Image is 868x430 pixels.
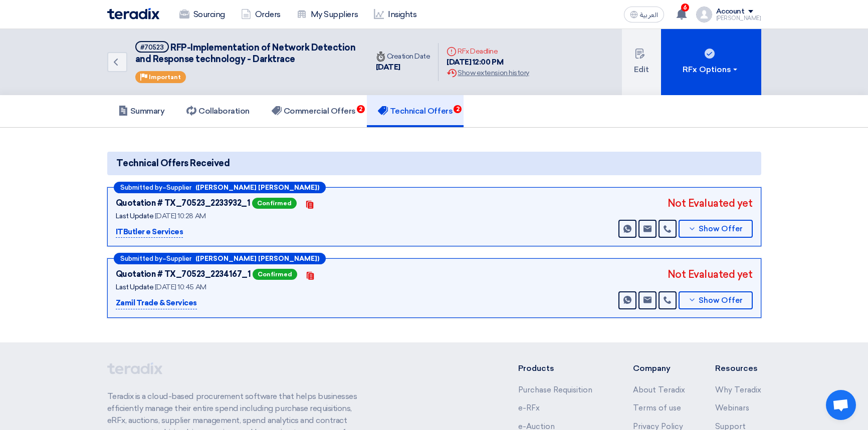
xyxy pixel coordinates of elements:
[633,362,685,374] li: Company
[114,182,326,193] div: –
[378,106,453,116] h5: Technical Offers
[116,297,197,309] p: Zamil Trade & Services
[155,212,206,220] span: [DATE] 10:28 AM
[118,106,165,116] h5: Summary
[107,8,159,20] img: Teradix logo
[683,64,739,76] div: RFx Options
[518,362,603,374] li: Products
[696,7,712,23] img: profile_test.png
[135,42,356,65] span: RFP-Implementation of Network Detection and Response technology - Darktrace
[668,267,753,282] div: Not Evaluated yet
[699,225,743,233] span: Show Offer
[633,403,681,412] a: Terms of use
[624,7,664,23] button: العربية
[357,105,365,113] span: 2
[166,255,191,262] span: Supplier
[640,12,658,19] span: العربية
[289,4,366,26] a: My Suppliers
[116,212,154,220] span: Last Update
[447,68,529,78] div: Show extension history
[518,403,540,412] a: e-RFx
[272,106,356,116] h5: Commercial Offers
[454,105,462,113] span: 2
[376,62,430,73] div: [DATE]
[668,196,753,211] div: Not Evaluated yet
[116,157,230,170] span: Technical Offers Received
[116,268,251,280] div: Quotation # TX_70523_2234167_1
[699,297,743,304] span: Show Offer
[261,95,367,127] a: Commercial Offers2
[253,269,297,280] span: Confirmed
[447,57,529,68] div: [DATE] 12:00 PM
[447,46,529,57] div: RFx Deadline
[715,403,749,412] a: Webinars
[195,255,319,262] b: ([PERSON_NAME] [PERSON_NAME])
[114,253,326,264] div: –
[116,226,183,238] p: ITButler e Services
[140,44,164,51] div: #70523
[661,29,761,95] button: RFx Options
[107,95,176,127] a: Summary
[120,255,162,262] span: Submitted by
[186,106,250,116] h5: Collaboration
[116,197,251,209] div: Quotation # TX_70523_2233932_1
[233,4,289,26] a: Orders
[155,283,206,291] span: [DATE] 10:45 AM
[622,29,661,95] button: Edit
[252,198,297,209] span: Confirmed
[149,74,181,81] span: Important
[679,291,753,309] button: Show Offer
[716,8,745,16] div: Account
[826,390,856,420] a: Open chat
[166,184,191,191] span: Supplier
[367,95,464,127] a: Technical Offers2
[715,385,761,394] a: Why Teradix
[171,4,233,26] a: Sourcing
[518,385,592,394] a: Purchase Requisition
[715,362,761,374] li: Resources
[120,184,162,191] span: Submitted by
[195,184,319,191] b: ([PERSON_NAME] [PERSON_NAME])
[376,51,430,62] div: Creation Date
[679,220,753,238] button: Show Offer
[366,4,424,26] a: Insights
[681,4,689,12] span: 6
[135,41,356,66] h5: RFP-Implementation of Network Detection and Response technology - Darktrace
[633,385,685,394] a: About Teradix
[716,16,761,21] div: [PERSON_NAME]
[116,283,154,291] span: Last Update
[175,95,261,127] a: Collaboration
